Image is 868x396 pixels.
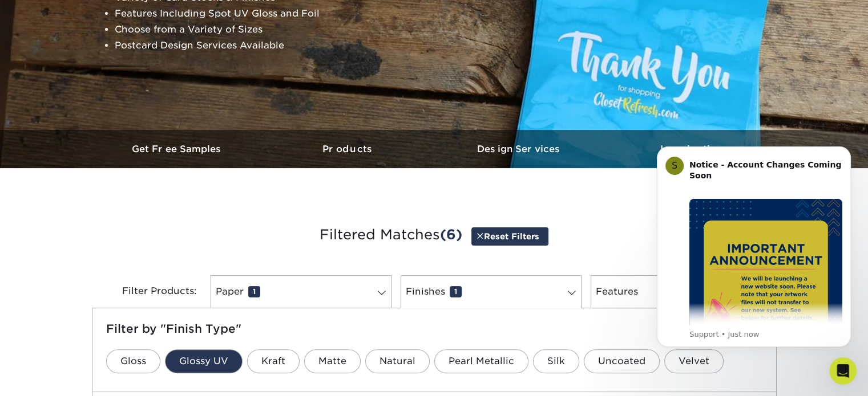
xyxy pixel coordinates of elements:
[401,275,582,308] a: Finishes1
[92,144,263,154] h3: Get Free Samples
[115,6,391,22] li: Features Including Spot UV Gloss and Foil
[92,275,206,308] div: Filter Products:
[304,349,361,373] a: Matte
[106,322,762,336] h5: Filter by "Finish Type"
[263,144,434,154] h3: Products
[106,349,160,373] a: Gloss
[640,129,868,365] iframe: Intercom notifications message
[450,286,462,297] span: 1
[605,130,777,168] a: Inspiration
[211,275,391,308] a: Paper1
[591,275,772,308] a: Features
[605,144,777,154] h3: Inspiration
[248,286,260,297] span: 1
[440,226,462,243] span: (6)
[100,209,768,262] h3: Filtered Matches
[434,349,528,373] a: Pearl Metallic
[829,357,857,385] iframe: Intercom live chat
[3,361,97,392] iframe: Google Customer Reviews
[584,349,660,373] a: Uncoated
[434,130,605,168] a: Design Services
[115,22,391,38] li: Choose from a Variety of Sizes
[471,227,548,245] a: Reset Filters
[115,38,391,54] li: Postcard Design Services Available
[434,144,605,154] h3: Design Services
[263,130,434,168] a: Products
[247,349,300,373] a: Kraft
[365,349,430,373] a: Natural
[533,349,579,373] a: Silk
[92,130,263,168] a: Get Free Samples
[165,349,243,373] a: Glossy UV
